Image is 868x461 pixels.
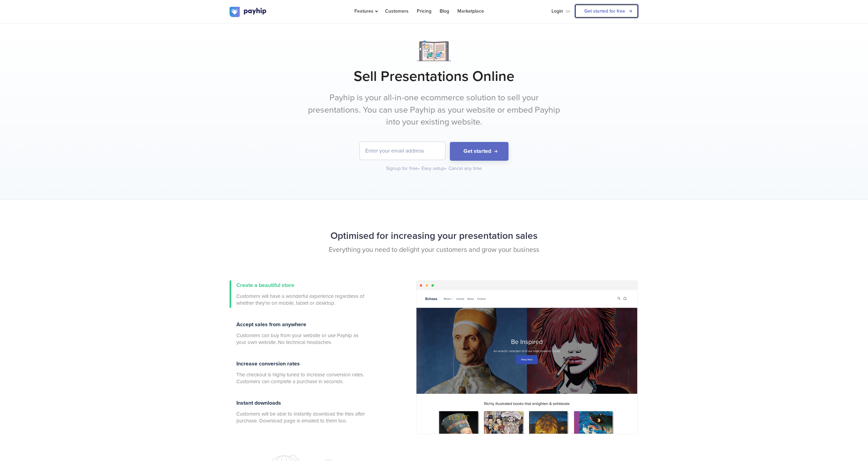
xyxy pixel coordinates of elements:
[230,320,366,347] a: Accept sales from anywhere Customers can buy from your website or use Payhip as your own website....
[230,227,639,245] h2: Optimised for increasing your presentation sales
[306,92,562,128] p: Payhip is your all-in-one ecommerce solution to sell your presentations. You can use Payhip as yo...
[418,165,420,171] span: •
[230,7,267,17] img: logo.svg
[450,142,509,161] button: Get started
[230,280,366,308] a: Create a beautiful store Customers will have a wonderful experience regardless of whether they're...
[236,282,294,289] span: Create a beautiful store
[445,165,446,171] span: •
[230,359,366,386] a: Increase conversion rates The checkout is highly tuned to increase conversion rates. Customers ca...
[422,165,447,172] div: Easy setup
[230,245,639,255] p: Everything you need to delight your customers and grow your business
[236,360,300,367] span: Increase conversion rates
[236,371,366,385] span: The checkout is highly tuned to increase conversion rates. Customers can complete a purchase in s...
[417,41,451,61] img: Notebook.png
[354,8,377,14] span: Features
[386,165,420,172] div: Signup for free
[236,332,366,346] span: Customers can buy from your website or use Payhip as your own website. No technical headaches.
[230,68,639,85] h1: Sell Presentations Online
[230,398,366,426] a: Instant downloads Customers will be able to instantly download the files after purchase. Download...
[236,400,281,406] span: Instant downloads
[360,142,445,160] input: Enter your email address
[236,293,366,306] span: Customers will have a wonderful experience regardless of whether they're on mobile, tablet or des...
[236,410,366,424] span: Customers will be able to instantly download the files after purchase. Download page is emailed t...
[236,321,306,328] span: Accept sales from anywhere
[448,165,482,172] div: Cancel any time
[574,4,639,18] a: Get started for free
